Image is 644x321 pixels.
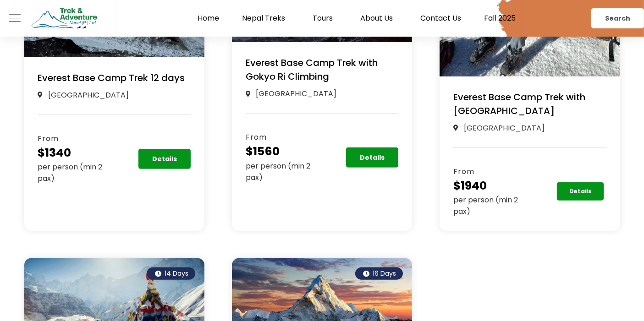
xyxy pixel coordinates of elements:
[346,147,398,168] a: Details
[231,14,301,23] a: Nepal Treks
[605,15,630,22] span: Search
[373,269,396,278] span: 16 Days
[453,177,530,195] h3: $1940
[117,14,527,23] nav: Menu
[38,144,115,162] h3: $1340
[569,189,591,195] span: Details
[38,162,103,184] span: per person (min 2 pax)
[152,156,177,162] span: Details
[556,183,604,201] a: Details
[246,143,322,160] h3: $1560
[253,88,336,99] span: [GEOGRAPHIC_DATA]
[453,166,530,177] h5: From
[453,91,585,117] a: Everest Base Camp Trek with [GEOGRAPHIC_DATA]
[473,14,527,23] a: Fall 2025
[246,132,322,143] h5: From
[46,89,129,101] span: [GEOGRAPHIC_DATA]
[591,8,644,28] a: Search
[349,14,409,23] a: About Us
[246,161,310,183] span: per person (min 2 pax)
[462,122,545,134] span: [GEOGRAPHIC_DATA]
[38,71,185,84] a: Everest Base Camp Trek 12 days
[360,154,385,161] span: Details
[138,149,191,169] a: Details
[165,269,188,278] span: 14 Days
[246,56,378,83] a: Everest Base Camp Trek with Gokyo Ri Climbing
[186,14,231,23] a: Home
[38,133,115,144] h5: From
[301,14,349,23] a: Tours
[30,6,99,31] img: Trek & Adventure Nepal
[409,14,473,23] a: Contact Us
[453,195,518,217] span: per person (min 2 pax)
